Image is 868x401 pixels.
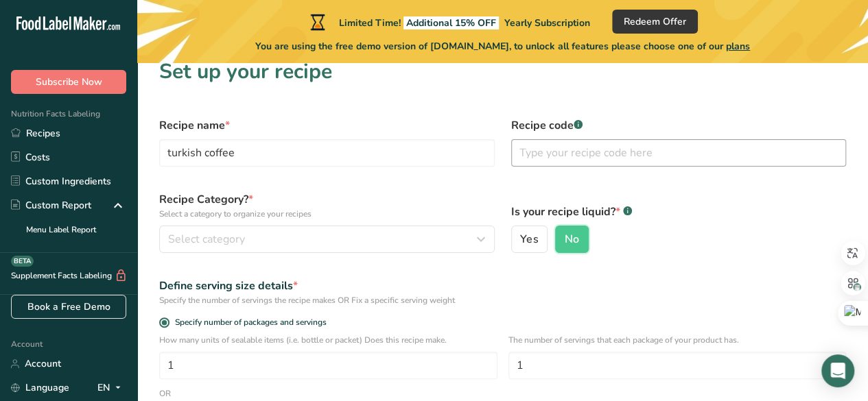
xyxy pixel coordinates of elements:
[11,376,69,400] a: Language
[511,204,847,220] label: Is your recipe liquid?
[159,117,495,134] label: Recipe name
[520,232,538,246] span: Yes
[159,56,846,87] h1: Set up your recipe
[169,317,327,328] span: Specify number of packages and servings
[11,256,34,267] div: BETA
[36,75,102,89] span: Subscribe Now
[624,14,686,29] span: Redeem Offer
[159,334,497,346] p: How many units of sealable items (i.e. bottle or packet) Does this recipe make.
[159,294,846,306] div: Specify the number of servings the recipe makes OR Fix a specific serving weight
[255,39,750,53] span: You are using the free demo version of [DOMAIN_NAME], to unlock all features please choose one of...
[821,354,854,387] div: Open Intercom Messenger
[151,387,179,400] div: OR
[307,14,590,30] div: Limited Time!
[504,16,590,29] span: Yearly Subscription
[726,40,750,53] span: plans
[11,295,126,319] a: Book a Free Demo
[159,191,495,220] label: Recipe Category?
[159,208,495,220] p: Select a category to organize your recipes
[11,70,126,94] button: Subscribe Now
[565,232,579,246] span: No
[159,139,495,167] input: Type your recipe name here
[168,231,245,247] span: Select category
[511,139,847,167] input: Type your recipe code here
[97,380,126,396] div: EN
[511,117,847,134] label: Recipe code
[403,16,499,29] span: Additional 15% OFF
[508,334,847,346] p: The number of servings that each package of your product has.
[612,10,698,34] button: Redeem Offer
[11,198,91,212] div: Custom Report
[159,278,846,294] div: Define serving size details
[159,226,495,253] button: Select category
